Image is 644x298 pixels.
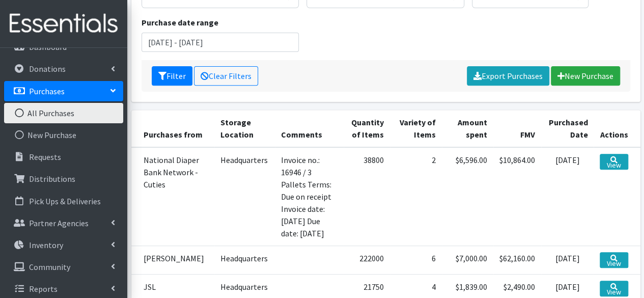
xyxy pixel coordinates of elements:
td: National Diaper Bank Network - Cuties [131,147,214,246]
a: Inventory [4,235,123,255]
a: View [600,281,628,296]
th: Purchases from [131,110,214,147]
td: 2 [390,147,441,246]
p: Reports [29,284,58,294]
td: $6,596.00 [442,147,493,246]
p: Donations [29,64,66,74]
th: Purchased Date [541,110,594,147]
label: Purchase date range [142,16,218,29]
td: $62,160.00 [493,246,541,274]
p: Community [29,262,70,272]
p: Inventory [29,240,63,250]
a: Pick Ups & Deliveries [4,191,123,211]
a: All Purchases [4,103,123,123]
p: Requests [29,152,61,162]
p: Pick Ups & Deliveries [29,196,101,206]
a: New Purchase [551,66,620,86]
a: Community [4,257,123,277]
a: Distributions [4,169,123,189]
td: 6 [390,246,441,274]
a: Purchases [4,81,123,101]
td: Headquarters [214,147,275,246]
a: Export Purchases [467,66,549,86]
th: Amount spent [442,110,493,147]
p: Distributions [29,174,75,184]
p: Partner Agencies [29,218,89,228]
a: View [600,154,628,170]
a: Requests [4,147,123,167]
th: Actions [594,110,640,147]
a: Clear Filters [194,66,258,86]
td: 38800 [344,147,390,246]
a: New Purchase [4,125,123,145]
td: Headquarters [214,246,275,274]
th: Storage Location [214,110,275,147]
td: [DATE] [541,147,594,246]
button: Filter [152,66,192,86]
img: HumanEssentials [4,7,123,41]
input: January 1, 2011 - December 31, 2011 [142,33,299,52]
a: Donations [4,59,123,79]
td: $10,864.00 [493,147,541,246]
td: [PERSON_NAME] [131,246,214,274]
th: Variety of Items [390,110,441,147]
th: Comments [275,110,344,147]
td: Invoice no.: 16946 / 3 Pallets Terms: Due on receipt Invoice date: [DATE] Due date: [DATE] [275,147,344,246]
td: $7,000.00 [442,246,493,274]
th: FMV [493,110,541,147]
a: Partner Agencies [4,213,123,233]
td: [DATE] [541,246,594,274]
p: Purchases [29,86,65,96]
td: 222000 [344,246,390,274]
a: View [600,252,628,268]
th: Quantity of Items [344,110,390,147]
